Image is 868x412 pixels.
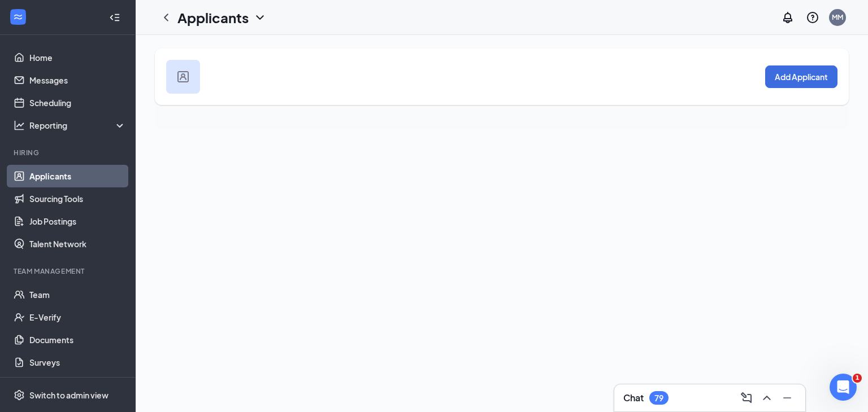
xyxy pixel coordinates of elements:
svg: Settings [14,389,25,401]
svg: ComposeMessage [740,391,753,405]
button: Add Applicant [765,65,837,88]
a: Messages [29,69,126,91]
a: Job Postings [29,210,126,233]
svg: Analysis [14,120,25,131]
a: Sourcing Tools [29,187,126,210]
a: Home [29,46,126,69]
a: Documents [29,328,126,351]
a: E-Verify [29,306,126,328]
iframe: Intercom live chat [830,374,857,401]
span: 1 [853,374,862,383]
div: Team Management [14,266,124,276]
img: user icon [177,71,189,82]
svg: WorkstreamLogo [12,11,24,23]
a: Scheduling [29,91,126,114]
svg: Notifications [781,11,795,24]
svg: Minimize [780,391,794,405]
a: Applicants [29,165,126,187]
div: Switch to admin view [29,389,108,401]
svg: QuestionInfo [806,11,819,24]
a: Surveys [29,351,126,374]
svg: ChevronDown [253,11,267,24]
button: Minimize [778,389,796,407]
div: Reporting [29,120,127,131]
svg: ChevronLeft [159,11,173,24]
div: Hiring [14,148,124,157]
button: ChevronUp [758,389,776,407]
a: Talent Network [29,233,126,255]
svg: Collapse [109,12,120,23]
svg: ChevronUp [760,391,774,405]
h3: Chat [623,392,644,404]
div: MM [832,12,843,22]
button: ComposeMessage [737,389,756,407]
a: Team [29,283,126,306]
h1: Applicants [177,8,249,27]
div: 79 [654,393,663,403]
